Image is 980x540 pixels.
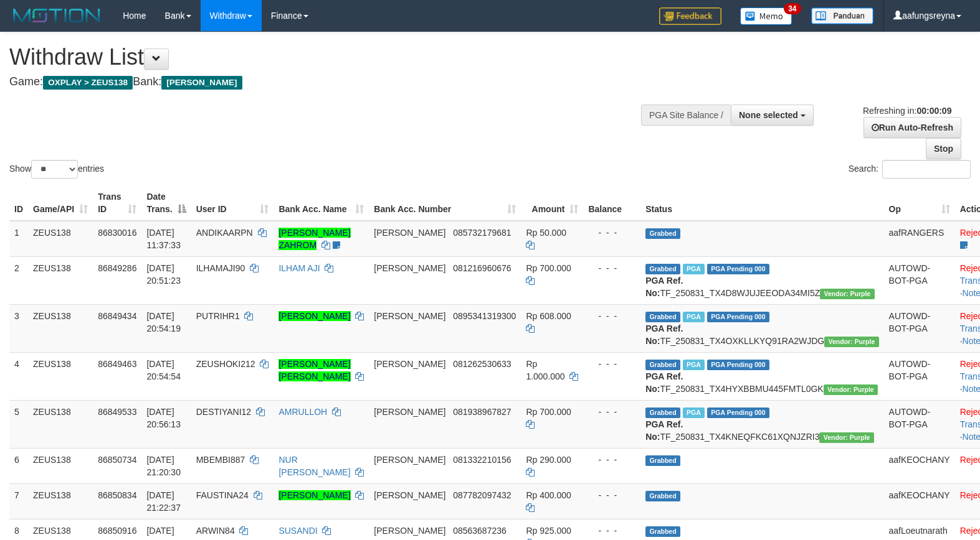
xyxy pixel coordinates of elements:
[882,160,971,179] input: Search:
[28,221,93,257] td: ZEUS138
[884,448,955,483] td: aafKEOCHANY
[863,117,961,138] a: Run Auto-Refresh
[9,256,28,304] td: 2
[98,311,136,321] span: 86849434
[526,359,564,381] span: Rp 1.000.000
[683,312,705,322] span: Marked by aafRornrotha
[28,185,93,221] th: Game/API: activate to sort column ascending
[9,185,28,221] th: ID
[453,526,507,536] span: Copy 08563687236 to clipboard
[374,311,445,321] span: [PERSON_NAME]
[526,407,571,417] span: Rp 700.000
[640,352,883,400] td: TF_250831_TX4HYXBBMU445FMTL0GK
[526,455,571,465] span: Rp 290.000
[374,228,445,238] span: [PERSON_NAME]
[884,256,955,304] td: AUTOWD-BOT-PGA
[278,228,350,250] a: [PERSON_NAME] ZAHROM
[588,262,635,274] div: - - -
[811,7,873,24] img: panduan.png
[683,407,705,418] span: Marked by aafRornrotha
[196,455,245,465] span: MBEMBI887
[98,455,136,465] span: 86850734
[146,263,181,286] span: [DATE] 20:51:23
[820,289,874,299] span: Vendor URL: https://trx4.1velocity.biz
[196,490,249,500] span: FAUSTINA24
[9,352,28,400] td: 4
[146,407,181,429] span: [DATE] 20:56:13
[659,7,721,25] img: Feedback.jpg
[146,359,181,381] span: [DATE] 20:54:54
[98,228,136,238] span: 86830016
[146,490,181,513] span: [DATE] 21:22:37
[9,448,28,483] td: 6
[28,448,93,483] td: ZEUS138
[884,352,955,400] td: AUTOWD-BOT-PGA
[645,371,683,394] b: PGA Ref. No:
[374,490,445,500] span: [PERSON_NAME]
[588,454,635,466] div: - - -
[526,526,571,536] span: Rp 925.000
[588,489,635,501] div: - - -
[645,360,680,370] span: Grabbed
[9,45,641,70] h1: Withdraw List
[645,324,683,346] b: PGA Ref. No:
[278,359,350,381] a: [PERSON_NAME] [PERSON_NAME]
[645,264,680,274] span: Grabbed
[707,360,769,370] span: PGA Pending
[374,526,445,536] span: [PERSON_NAME]
[196,263,245,273] span: ILHAMAJI90
[196,359,255,369] span: ZEUSHOKI212
[884,185,955,221] th: Op: activate to sort column ascending
[28,483,93,519] td: ZEUS138
[819,432,873,443] span: Vendor URL: https://trx4.1velocity.biz
[645,419,683,442] b: PGA Ref. No:
[784,3,801,14] span: 34
[453,407,511,417] span: Copy 081938967827 to clipboard
[824,337,878,347] span: Vendor URL: https://trx4.1velocity.biz
[683,264,705,274] span: Marked by aafRornrotha
[278,311,350,321] a: [PERSON_NAME]
[278,407,327,417] a: AMRULLOH
[374,359,445,369] span: [PERSON_NAME]
[278,263,320,273] a: ILHAM AJI
[196,526,235,536] span: ARWIN84
[274,185,369,221] th: Bank Acc. Name: activate to sort column ascending
[374,455,445,465] span: [PERSON_NAME]
[849,160,971,179] label: Search:
[43,76,133,90] span: OXPLAY > ZEUS138
[9,400,28,448] td: 5
[146,311,181,333] span: [DATE] 20:54:19
[31,160,78,179] select: Showentries
[98,359,136,369] span: 86849463
[369,185,521,221] th: Bank Acc. Number: activate to sort column ascending
[645,455,680,466] span: Grabbed
[707,407,769,418] span: PGA Pending
[884,221,955,257] td: aafRANGERS
[739,110,798,120] span: None selected
[645,312,680,322] span: Grabbed
[588,524,635,537] div: - - -
[526,263,571,273] span: Rp 700.000
[640,400,883,448] td: TF_250831_TX4KNEQFKC61XQNJZRI3
[146,228,181,250] span: [DATE] 11:37:33
[640,304,883,352] td: TF_250831_TX4OXKLLKYQ91RA2WJDG
[278,526,317,536] a: SUSANDI
[521,185,583,221] th: Amount: activate to sort column ascending
[641,105,731,126] div: PGA Site Balance /
[453,490,511,500] span: Copy 087782097432 to clipboard
[588,406,635,418] div: - - -
[824,384,878,395] span: Vendor URL: https://trx4.1velocity.biz
[526,311,571,321] span: Rp 608.000
[683,360,705,370] span: Marked by aafRornrotha
[196,311,240,321] span: PUTRIHR1
[98,490,136,500] span: 86850834
[453,228,511,238] span: Copy 085732179681 to clipboard
[98,526,136,536] span: 86850916
[9,160,104,179] label: Show entries
[278,490,350,500] a: [PERSON_NAME]
[645,526,680,537] span: Grabbed
[453,263,511,273] span: Copy 081216960676 to clipboard
[526,228,566,238] span: Rp 50.000
[141,185,191,221] th: Date Trans.: activate to sort column descending
[884,400,955,448] td: AUTOWD-BOT-PGA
